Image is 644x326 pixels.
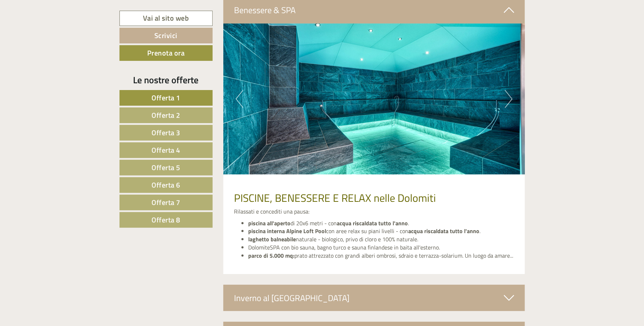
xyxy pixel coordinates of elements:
[248,227,326,235] strong: piscina interna Alpine Loft Pool
[337,219,408,227] strong: acqua riscaldata tutto l'anno
[151,144,180,156] span: Offerta 4
[234,190,436,206] span: PISCINE, BENESSERE E RELAX nelle Dolomiti
[234,207,514,216] p: Rilassati e concediti una pausa:
[248,252,514,260] li: prato attrezzato con grandi alberi ombrosi, sdraio e terrazza-solarium. Un luogo da amare...
[505,90,512,108] button: Next
[119,73,213,86] div: Le nostre offerte
[151,110,180,121] span: Offerta 2
[119,45,213,61] a: Prenota ora
[151,162,180,173] span: Offerta 5
[119,28,213,43] a: Scrivici
[248,219,291,227] strong: piscina all'aperto
[248,243,514,252] li: DolomiteSPA con bio sauna, bagno turco e sauna finlandese in baita all'esterno.
[248,227,514,235] li: con aree relax su piani livelli - con .
[248,219,514,227] li: di 20x6 metri - con .
[248,235,514,243] li: naturale - biologico, privo di cloro e 100% naturale.
[151,127,180,138] span: Offerta 3
[223,285,525,311] div: Inverno al [GEOGRAPHIC_DATA]
[408,227,479,235] strong: acqua riscaldata tutto l'anno
[151,92,180,103] span: Offerta 1
[151,214,180,225] span: Offerta 8
[151,197,180,208] span: Offerta 7
[151,179,180,190] span: Offerta 6
[248,235,296,243] strong: laghetto balneabile
[119,11,213,26] a: Vai al sito web
[236,90,243,108] button: Previous
[248,251,294,260] strong: parco di 5.000 mq:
